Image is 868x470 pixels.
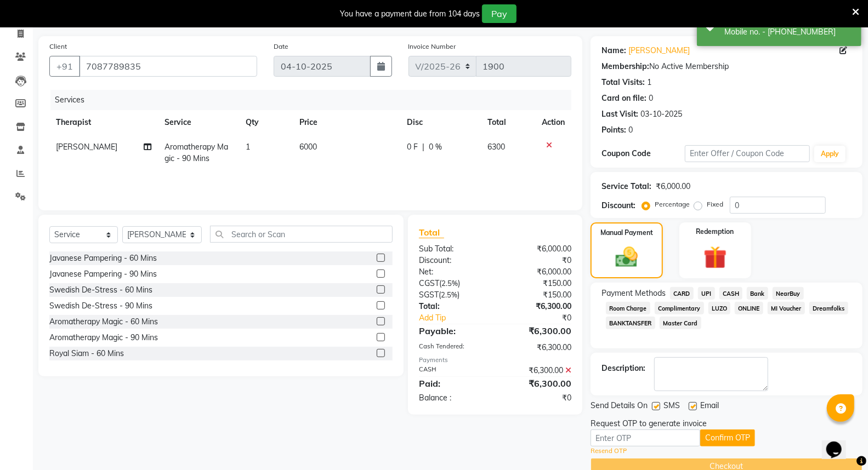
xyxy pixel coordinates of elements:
[591,418,707,429] div: Request OTP to generate invoice
[591,429,700,446] input: Enter OTP
[649,93,653,104] div: 0
[482,4,517,23] button: Pay
[696,227,734,237] label: Redemption
[495,392,580,404] div: ₹0
[656,181,690,192] div: ₹6,000.00
[495,377,580,390] div: ₹6,300.00
[602,77,645,88] div: Total Visits:
[747,287,768,300] span: Bank
[411,255,495,266] div: Discount:
[441,279,458,288] span: 2.5%
[49,253,157,264] div: Javanese Pampering - 60 Mins
[685,145,810,162] input: Enter Offer / Coupon Code
[602,200,636,211] div: Discount:
[628,124,633,136] div: 0
[49,332,158,343] div: Aromatherapy Magic - 90 Mins
[495,365,580,376] div: ₹6,300.00
[411,365,495,376] div: CASH
[429,141,442,153] span: 0 %
[535,110,571,135] th: Action
[411,278,495,289] div: ( )
[419,227,444,238] span: Total
[600,228,653,238] label: Manual Payment
[773,287,804,300] span: NearBuy
[299,142,317,152] span: 6000
[809,302,848,314] span: Dreamfolks
[422,141,424,153] span: |
[602,61,649,72] div: Membership:
[411,243,495,255] div: Sub Total:
[495,324,580,337] div: ₹6,300.00
[591,446,627,456] a: Resend OTP
[495,266,580,278] div: ₹6,000.00
[700,429,755,446] button: Confirm OTP
[606,302,650,314] span: Room Charge
[606,317,655,329] span: BANKTANSFER
[602,45,626,56] div: Name:
[79,56,257,77] input: Search by Name/Mobile/Email/Code
[814,146,846,162] button: Apply
[495,301,580,312] div: ₹6,300.00
[495,278,580,289] div: ₹150.00
[411,342,495,353] div: Cash Tendered:
[591,400,648,414] span: Send Details On
[400,110,481,135] th: Disc
[274,42,288,51] label: Date
[210,226,393,243] input: Search or Scan
[509,312,580,324] div: ₹0
[407,141,418,153] span: 0 F
[660,317,701,329] span: Master Card
[49,300,152,312] div: Swedish De-Stress - 90 Mins
[49,268,157,280] div: Javanese Pampering - 90 Mins
[411,266,495,278] div: Net:
[49,42,67,51] label: Client
[164,142,228,163] span: Aromatherapy Magic - 90 Mins
[49,56,80,77] button: +91
[602,181,651,192] div: Service Total:
[495,255,580,266] div: ₹0
[495,342,580,353] div: ₹6,300.00
[735,302,763,314] span: ONLINE
[419,290,439,300] span: SGST
[49,348,124,359] div: Royal Siam - 60 Mins
[719,287,743,300] span: CASH
[602,148,685,159] div: Coupon Code
[768,302,805,314] span: MI Voucher
[495,289,580,301] div: ₹150.00
[158,110,239,135] th: Service
[609,244,645,270] img: _cash.svg
[411,324,495,337] div: Payable:
[411,392,495,404] div: Balance :
[495,243,580,255] div: ₹6,000.00
[696,243,734,272] img: _gift.svg
[419,356,571,365] div: Payments
[50,90,580,110] div: Services
[663,400,680,414] span: SMS
[293,110,400,135] th: Price
[670,287,694,300] span: CARD
[441,290,457,299] span: 2.5%
[655,302,704,314] span: Complimentary
[411,301,495,312] div: Total:
[487,142,505,152] span: 6300
[602,363,645,374] div: Description:
[602,61,852,72] div: No Active Membership
[481,110,535,135] th: Total
[602,124,626,136] div: Points:
[239,110,293,135] th: Qty
[700,400,719,414] span: Email
[602,93,646,104] div: Card on file:
[822,426,857,459] iframe: chat widget
[419,278,439,288] span: CGST
[708,302,731,314] span: LUZO
[602,288,666,299] span: Payment Methods
[409,42,456,51] label: Invoice Number
[411,312,509,324] a: Add Tip
[340,8,480,20] div: You have a payment due from 104 days
[49,110,158,135] th: Therapist
[246,142,250,152] span: 1
[628,45,690,56] a: [PERSON_NAME]
[49,316,158,328] div: Aromatherapy Magic - 60 Mins
[707,199,723,209] label: Fixed
[698,287,715,300] span: UPI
